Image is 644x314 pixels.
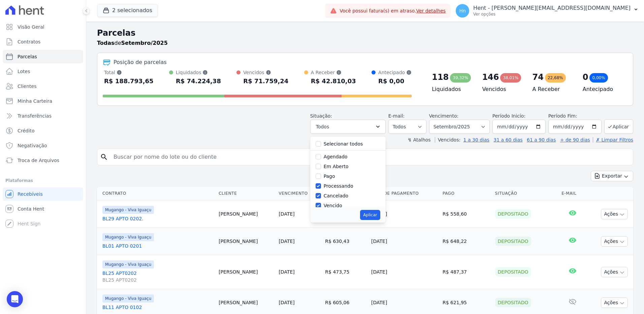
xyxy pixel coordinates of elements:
span: Mugango - Viva Iguaçu [102,260,154,269]
a: [DATE] [279,269,294,275]
strong: Todas [97,40,115,46]
th: Cliente [216,187,276,200]
p: Hent - [PERSON_NAME][EMAIL_ADDRESS][DOMAIN_NAME] [473,5,631,11]
button: Ações [601,297,628,308]
div: 146 [482,72,499,83]
th: E-mail [559,187,586,200]
span: Negativação [18,142,47,149]
div: 22,68% [545,73,566,83]
label: Vencidos: [435,137,460,143]
a: Ver detalhes [416,8,446,13]
a: [DATE] [279,239,294,244]
a: BL11 APTO 0102 [102,304,213,311]
label: E-mail: [388,113,405,119]
td: [DATE] [368,200,440,228]
label: Vencido [324,203,342,208]
label: Cancelado [324,193,348,198]
button: Todos [310,120,386,134]
span: Todos [316,123,329,131]
div: 0,00% [589,73,608,83]
div: A Receber [311,69,356,76]
div: Plataformas [5,177,80,185]
a: [DATE] [279,300,294,305]
div: R$ 74.224,38 [176,76,221,87]
td: [PERSON_NAME] [216,228,276,255]
a: Parcelas [3,50,83,63]
td: [DATE] [368,228,440,255]
label: Processando [324,183,353,189]
label: Agendado [324,154,348,159]
div: 38,01% [500,73,521,83]
div: 118 [432,72,449,83]
div: 39,32% [450,73,471,83]
span: Minha Carteira [18,98,52,104]
span: Mugango - Viva Iguaçu [102,233,154,241]
a: Conta Hent [3,202,83,216]
i: search [100,153,108,161]
button: 2 selecionados [97,4,158,17]
div: 74 [533,72,544,83]
span: Recebíveis [18,191,43,197]
span: Mugango - Viva Iguaçu [102,206,154,214]
a: Visão Geral [3,20,83,34]
a: Troca de Arquivos [3,154,83,167]
a: 31 a 60 dias [493,137,522,143]
th: Pago [440,187,492,200]
th: Contrato [97,187,216,200]
div: R$ 0,00 [378,76,412,87]
a: Minha Carteira [3,94,83,108]
span: Crédito [18,127,35,134]
strong: Setembro/2025 [121,40,168,46]
a: + de 90 dias [560,137,590,143]
div: Total [104,69,154,76]
a: [DATE] [279,211,294,217]
label: ↯ Atalhos [408,137,430,143]
label: Vencimento: [429,113,458,119]
div: Liquidados [176,69,221,76]
button: Exportar [591,171,633,181]
div: Depositado [495,267,531,277]
button: Aplicar [360,210,380,220]
span: Contratos [18,38,40,45]
a: Negativação [3,139,83,152]
label: Período Fim: [548,113,602,120]
div: Open Intercom Messenger [7,291,23,307]
span: Você possui fatura(s) em atraso. [340,7,446,14]
button: Ações [601,267,628,277]
div: Depositado [495,298,531,307]
span: Mugango - Viva Iguaçu [102,294,154,303]
div: 0 [583,72,588,83]
label: Pago [324,174,335,179]
label: Período Inicío: [492,113,525,119]
a: Contratos [3,35,83,49]
button: Aplicar [604,119,633,134]
input: Buscar por nome do lote ou do cliente [109,150,630,164]
div: Antecipado [378,69,412,76]
div: R$ 71.759,24 [243,76,288,87]
h2: Parcelas [97,27,633,39]
button: Hn Hent - [PERSON_NAME][EMAIL_ADDRESS][DOMAIN_NAME] Ver opções [450,1,644,20]
div: Vencidos [243,69,288,76]
a: BL01 APTO 0201 [102,243,213,249]
th: Data de Pagamento [368,187,440,200]
span: Troca de Arquivos [18,157,59,164]
div: R$ 188.793,65 [104,76,154,87]
span: Conta Hent [18,206,44,212]
td: R$ 558,60 [440,200,492,228]
span: BL25 APT0202 [102,277,213,283]
span: Clientes [18,83,36,90]
td: R$ 487,37 [440,255,492,289]
a: Lotes [3,65,83,78]
td: [DATE] [368,255,440,289]
div: Depositado [495,237,531,246]
td: R$ 648,22 [440,228,492,255]
td: R$ 630,43 [322,228,368,255]
span: Visão Geral [18,24,44,30]
th: Situação [492,187,559,200]
a: 61 a 90 dias [527,137,556,143]
button: Ações [601,209,628,219]
a: ✗ Limpar Filtros [593,137,633,143]
td: [PERSON_NAME] [216,255,276,289]
td: R$ 473,75 [322,255,368,289]
p: Ver opções [473,11,631,17]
